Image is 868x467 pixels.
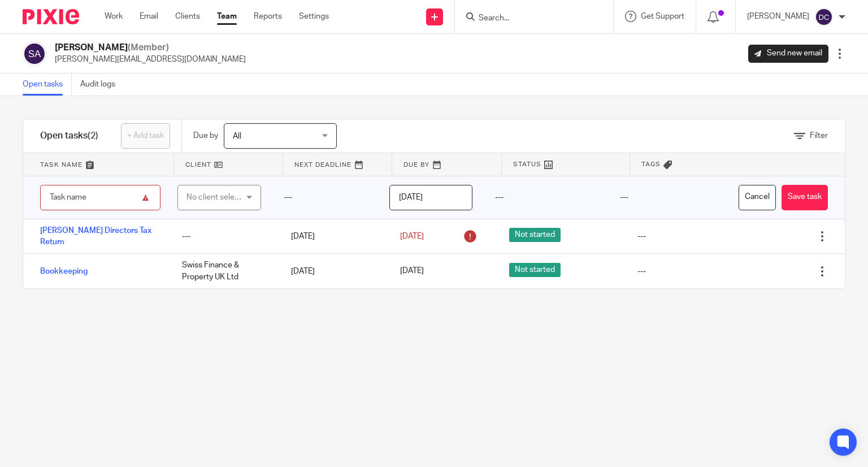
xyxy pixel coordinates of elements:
[171,254,280,288] div: Swiss Finance & Property UK Ltd
[40,185,160,210] input: Task name
[23,73,72,96] a: Open tasks
[254,11,282,22] a: Reports
[641,12,684,20] span: Get Support
[272,176,378,219] div: ---
[609,176,733,219] div: ---
[509,228,561,242] span: Not started
[40,130,98,142] h1: Open tasks
[105,11,123,22] a: Work
[55,54,246,65] p: [PERSON_NAME][EMAIL_ADDRESS][DOMAIN_NAME]
[40,227,151,246] a: [PERSON_NAME] Directors Tax Return
[175,11,200,22] a: Clients
[23,42,46,66] img: svg%3E
[637,231,646,242] div: ---
[40,267,88,275] a: Bookkeeping
[641,159,661,169] span: Tags
[280,225,389,248] div: [DATE]
[217,11,237,22] a: Team
[88,131,98,140] span: (2)
[509,263,561,277] span: Not started
[299,11,329,22] a: Settings
[739,185,776,210] button: Cancel
[782,185,828,210] button: Save task
[810,132,828,140] span: Filter
[400,232,424,240] span: [DATE]
[23,9,79,24] img: Pixie
[233,132,241,140] span: All
[815,8,833,26] img: svg%3E
[186,185,245,209] div: No client selected
[484,176,608,219] div: ---
[513,159,541,169] span: Status
[55,42,246,54] h2: [PERSON_NAME]
[171,225,280,248] div: ---
[193,130,218,141] p: Due by
[389,185,472,210] input: Pick a date
[747,11,809,22] p: [PERSON_NAME]
[478,14,579,24] input: Search
[140,11,158,22] a: Email
[80,73,124,96] a: Audit logs
[748,45,828,63] a: Send new email
[121,123,170,149] a: + Add task
[637,266,646,277] div: ---
[280,260,389,283] div: [DATE]
[400,267,424,275] span: [DATE]
[128,43,169,52] span: (Member)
